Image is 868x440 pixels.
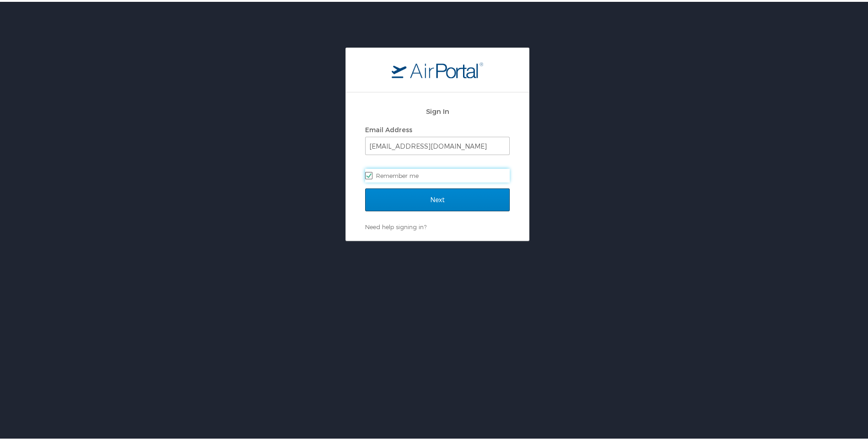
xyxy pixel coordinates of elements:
label: Remember me [365,167,510,181]
a: Need help signing in? [365,221,426,229]
input: Next [365,187,510,209]
label: Email Address [365,124,412,132]
img: logo [392,60,483,76]
h2: Sign In [365,104,510,115]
